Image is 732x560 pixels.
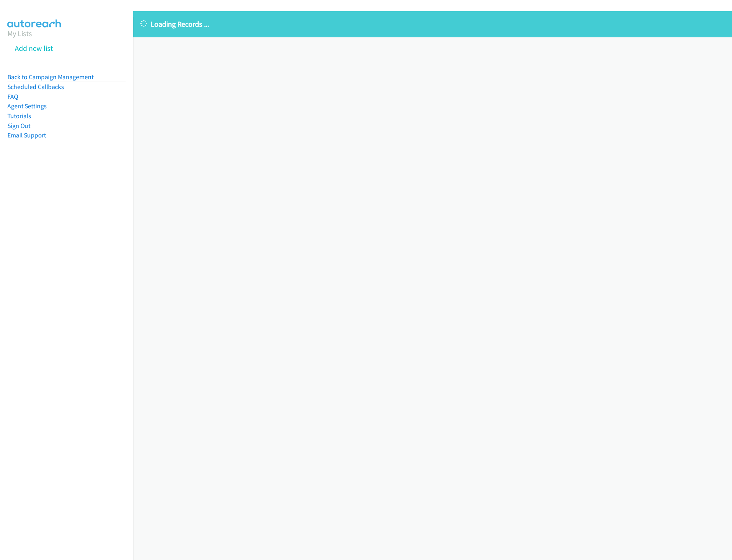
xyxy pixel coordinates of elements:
a: Sign Out [7,122,30,130]
a: Scheduled Callbacks [7,83,64,91]
p: Loading Records ... [140,18,725,30]
a: Tutorials [7,112,31,120]
a: Agent Settings [7,102,47,110]
a: Email Support [7,131,46,139]
a: Add new list [15,43,53,53]
a: FAQ [7,93,18,101]
a: Back to Campaign Management [7,73,94,81]
a: My Lists [7,29,32,38]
